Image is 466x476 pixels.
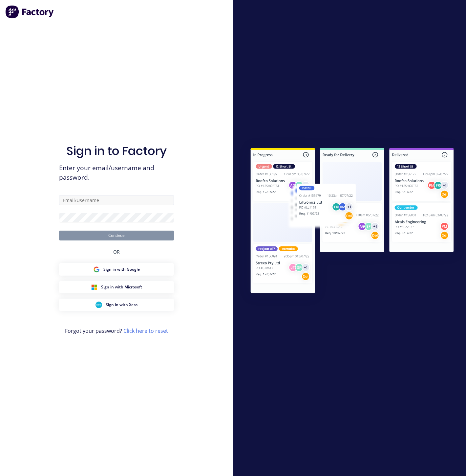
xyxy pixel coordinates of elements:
[66,144,167,158] h1: Sign in to Factory
[59,163,174,182] span: Enter your email/username and password.
[123,327,168,334] a: Click here to reset
[5,5,54,18] img: Factory
[101,284,142,290] span: Sign in with Microsoft
[238,137,466,307] img: Sign in
[91,284,97,290] img: Microsoft Sign in
[59,195,174,205] input: Email/Username
[59,263,174,276] button: Google Sign inSign in with Google
[59,231,174,240] button: Continue
[65,327,168,335] span: Forgot your password?
[95,302,102,308] img: Xero Sign in
[113,240,120,263] div: OR
[106,302,138,308] span: Sign in with Xero
[104,266,140,272] span: Sign in with Google
[59,281,174,293] button: Microsoft Sign inSign in with Microsoft
[93,266,100,273] img: Google Sign in
[59,299,174,311] button: Xero Sign inSign in with Xero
